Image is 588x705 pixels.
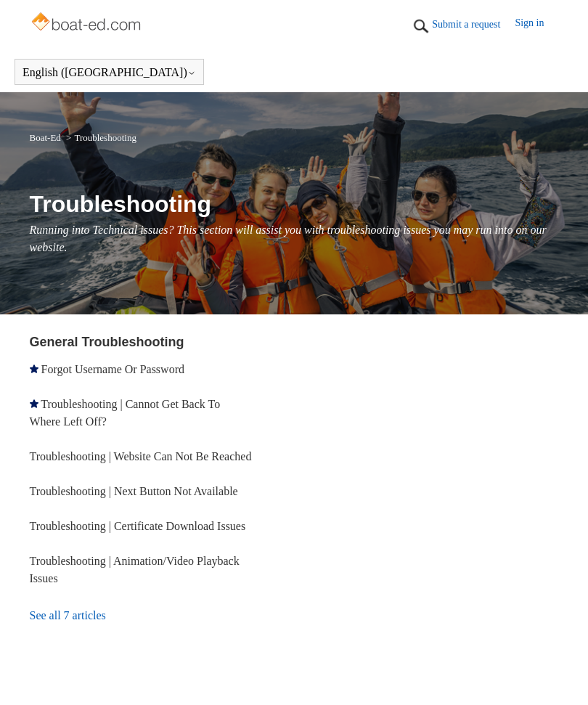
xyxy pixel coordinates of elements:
a: Forgot Username Or Password [41,363,184,375]
h1: Troubleshooting [30,187,559,221]
a: See all 7 articles [30,596,268,635]
a: Sign in [515,15,558,37]
a: Troubleshooting | Cannot Get Back To Where Left Off? [30,398,221,428]
li: Boat-Ed [30,132,64,143]
p: Running into Technical issues? This section will assist you with troubleshooting issues you may r... [30,221,559,256]
img: Boat-Ed Help Center home page [30,9,145,38]
svg: Promoted article [30,399,38,408]
a: Troubleshooting | Next Button Not Available [30,485,238,497]
a: Troubleshooting | Certificate Download Issues [30,520,246,532]
svg: Promoted article [30,364,38,373]
a: Troubleshooting | Animation/Video Playback Issues [30,555,240,584]
button: English ([GEOGRAPHIC_DATA]) [23,66,196,79]
a: Boat-Ed [30,132,61,143]
a: Submit a request [432,17,515,32]
a: Troubleshooting | Website Can Not Be Reached [30,450,252,462]
a: General Troubleshooting [30,335,184,349]
li: Troubleshooting [63,132,136,143]
img: 01HZPCYTXV3JW8MJV9VD7EMK0H [410,15,432,37]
